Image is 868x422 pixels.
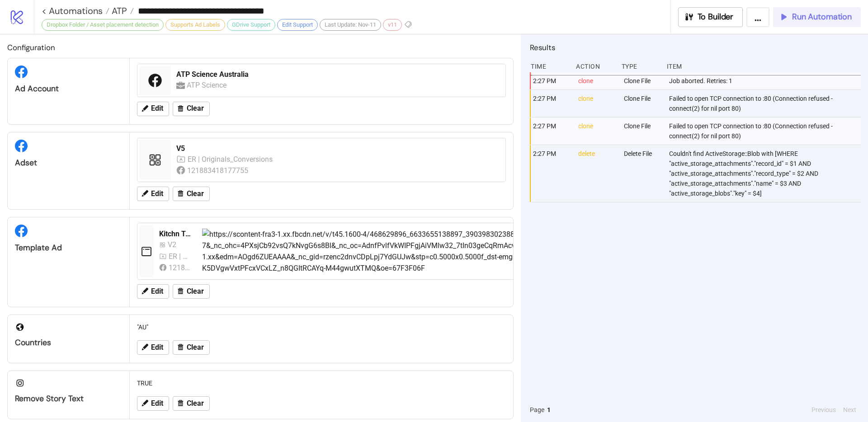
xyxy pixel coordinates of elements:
[623,90,662,117] div: Clone File
[277,19,318,31] div: Edit Support
[168,239,180,250] div: V2
[623,145,662,202] div: Delete File
[187,104,204,113] span: Clear
[187,287,204,295] span: Clear
[575,58,614,75] div: Action
[227,19,275,31] div: GDrive Support
[188,154,274,165] div: ER | Originals_Conversions
[530,58,569,75] div: Time
[532,117,571,145] div: 2:27 PM
[202,229,798,274] img: https://scontent-fra3-1.xx.fbcdn.net/v/t45.1600-4/468629896_6633655138897_3903983023888465615_n.p...
[809,405,839,415] button: Previous
[169,262,191,273] div: 121883418177755
[137,340,169,355] button: Edit
[151,399,163,408] span: Edit
[530,42,861,53] h2: Results
[678,7,743,27] button: To Builder
[532,145,571,202] div: 2:27 PM
[532,90,571,117] div: 2:27 PM
[187,343,204,352] span: Clear
[577,90,616,117] div: clone
[173,396,210,411] button: Clear
[746,7,769,27] button: ...
[137,187,169,201] button: Edit
[792,12,852,22] span: Run Automation
[165,19,225,31] div: Supports Ad Labels
[151,343,163,352] span: Edit
[621,58,660,75] div: Type
[176,70,500,80] div: ATP Science Australia
[15,338,122,348] div: Countries
[42,19,164,31] div: Dropbox Folder / Asset placement detection
[187,399,204,408] span: Clear
[173,102,210,116] button: Clear
[42,6,109,15] a: < Automations
[840,405,859,415] button: Next
[15,394,122,404] div: Remove Story Text
[15,243,122,253] div: Template Ad
[577,117,616,145] div: clone
[15,158,122,168] div: Adset
[137,102,169,116] button: Edit
[159,229,195,239] div: Kitchn Template
[383,19,402,31] div: v11
[173,284,210,299] button: Clear
[623,117,662,145] div: Clone File
[151,287,163,295] span: Edit
[623,72,662,89] div: Clone File
[7,42,514,53] h2: Configuration
[133,319,509,336] div: "AU"
[668,145,863,202] div: Couldn't find ActiveStorage::Blob with [WHERE "active_storage_attachments"."record_id" = $1 AND "...
[532,72,571,89] div: 2:27 PM
[187,165,250,176] div: 121883418177755
[577,72,616,89] div: clone
[530,405,544,415] span: Page
[668,72,863,89] div: Job aborted. Retries: 1
[666,58,861,75] div: Item
[773,7,861,27] button: Run Automation
[15,84,122,94] div: Ad Account
[109,6,134,15] a: ATP
[109,5,127,17] span: ATP
[577,145,616,202] div: delete
[668,117,863,145] div: Failed to open TCP connection to :80 (Connection refused - connect(2) for nil port 80)
[320,19,381,31] div: Last Update: Nov-11
[187,80,229,91] div: ATP Science
[176,144,500,154] div: V5
[169,251,191,262] div: ER | Originals_Conversions
[151,190,163,198] span: Edit
[173,340,210,355] button: Clear
[668,90,863,117] div: Failed to open TCP connection to :80 (Connection refused - connect(2) for nil port 80)
[151,104,163,113] span: Edit
[173,187,210,201] button: Clear
[187,190,204,198] span: Clear
[133,375,509,392] div: TRUE
[698,12,734,22] span: To Builder
[137,396,169,411] button: Edit
[137,284,169,299] button: Edit
[544,405,553,415] button: 1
